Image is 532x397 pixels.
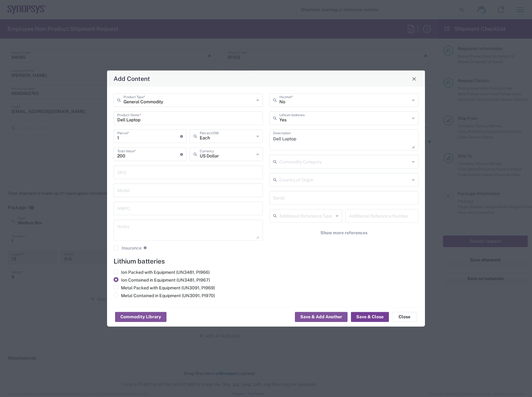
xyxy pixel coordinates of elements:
label: Ion Contained in Equipment (UN3481, PI967) [114,277,210,283]
button: Commodity Library [115,312,166,322]
h4: Add Content [114,74,150,83]
span: Show more references [320,230,367,236]
label: Metal Packed with Equipment (UN3091, PI969) [114,285,215,291]
button: Save & Close [351,312,389,322]
label: Metal Contained in Equipment (UN3091, PI970) [114,293,215,298]
h4: Lithium batteries [114,257,418,265]
button: Close [392,312,417,322]
label: Ion Packed with Equipment (UN3481, PI966) [114,269,210,275]
button: Save & Add Another [295,312,348,322]
button: Close [410,74,418,83]
label: Insurance [114,245,142,250]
